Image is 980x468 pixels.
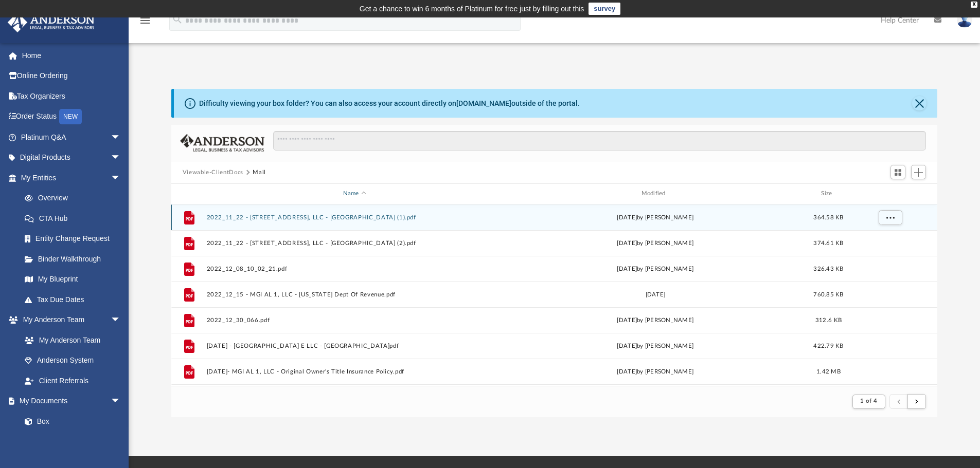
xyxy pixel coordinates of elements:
span: 1 of 4 [860,398,877,404]
button: 2022_12_08_10_02_21.pdf [206,266,503,272]
button: [DATE] - [GEOGRAPHIC_DATA] E LLC - [GEOGRAPHIC_DATA]pdf [206,343,503,349]
a: Digital Productsarrow_drop_down [7,147,136,168]
div: [DATE] by [PERSON_NAME] [507,341,804,350]
div: NEW [59,109,82,124]
a: survey [589,3,620,15]
div: Difficulty viewing your box folder? You can also access your account directly on outside of the p... [199,98,580,109]
button: 2022_11_22 - [STREET_ADDRESS], LLC - [GEOGRAPHIC_DATA] (1).pdf [206,214,503,221]
a: My Anderson Team [14,330,126,350]
a: Binder Walkthrough [14,249,136,269]
div: [DATE] by [PERSON_NAME] [507,264,804,273]
a: Overview [14,188,136,209]
input: Search files and folders [273,131,926,151]
span: 374.61 KB [813,240,843,246]
a: Meeting Minutes [14,432,131,452]
a: My Blueprint [14,269,131,290]
span: 760.85 KB [813,291,843,297]
button: Mail [253,168,266,177]
a: [DOMAIN_NAME] [456,99,511,107]
span: arrow_drop_down [111,147,131,169]
a: Entity Change Request [14,229,136,249]
button: Add [911,165,926,179]
div: [DATE] by [PERSON_NAME] [507,238,804,248]
a: Client Referrals [14,370,131,391]
button: 2022_12_30_066.pdf [206,317,503,324]
i: menu [139,14,151,27]
a: Tax Due Dates [14,289,136,310]
img: User Pic [957,13,972,28]
button: 2022_11_22 - [STREET_ADDRESS], LLC - [GEOGRAPHIC_DATA] (2).pdf [206,240,503,247]
span: arrow_drop_down [111,167,131,189]
div: Name [206,189,502,198]
a: My Anderson Teamarrow_drop_down [7,310,131,330]
a: My Documentsarrow_drop_down [7,391,131,411]
div: id [853,189,925,198]
a: Box [14,411,126,432]
button: [DATE]- MGI AL 1, LLC - Original Owner's Title Insurance Policy.pdf [206,368,503,375]
div: close [971,2,977,8]
img: Anderson Advisors Platinum Portal [5,12,98,32]
span: arrow_drop_down [111,127,131,148]
a: Tax Organizers [7,86,136,106]
a: Anderson System [14,350,131,371]
i: search [172,14,183,25]
a: Order StatusNEW [7,106,136,127]
span: arrow_drop_down [111,391,131,412]
span: arrow_drop_down [111,310,131,331]
div: Get a chance to win 6 months of Platinum for free just by filling out this [360,3,584,15]
a: Online Ordering [7,66,136,86]
div: [DATE] by [PERSON_NAME] [507,367,804,376]
a: Home [7,45,136,66]
div: grid [171,204,938,386]
span: 364.58 KB [813,214,843,220]
button: Viewable-ClientDocs [183,168,243,177]
button: 1 of 4 [852,395,885,409]
button: 2022_12_15 - MGI AL 1, LLC - [US_STATE] Dept Of Revenue.pdf [206,291,503,298]
div: Size [808,189,849,198]
div: id [176,189,202,198]
div: [DATE] [507,290,804,299]
a: My Entitiesarrow_drop_down [7,167,136,188]
a: CTA Hub [14,208,136,229]
span: 422.79 KB [813,343,843,348]
button: Close [912,96,926,110]
span: 312.6 KB [815,317,842,323]
button: Switch to Grid View [890,165,906,179]
a: Platinum Q&Aarrow_drop_down [7,127,136,147]
span: 1.42 MB [816,368,841,374]
a: menu [139,20,151,27]
div: Modified [507,189,803,198]
button: More options [878,210,902,225]
span: 326.43 KB [813,266,843,271]
div: [DATE] by [PERSON_NAME] [507,315,804,325]
div: [DATE] by [PERSON_NAME] [507,213,804,222]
